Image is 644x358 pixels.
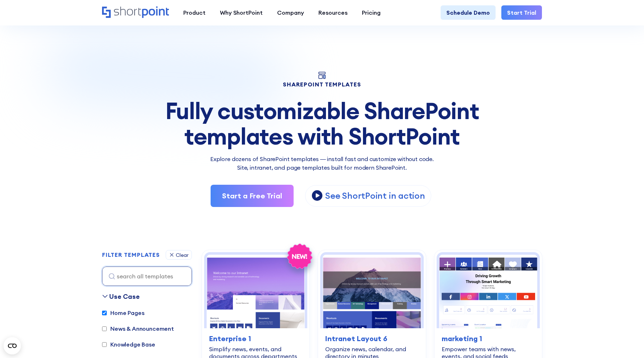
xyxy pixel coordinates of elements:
[305,185,431,207] a: open lightbox
[102,82,542,87] h1: SHAREPOINT TEMPLATES
[362,8,381,17] div: Pricing
[102,267,192,286] input: search all templates
[515,275,644,358] iframe: Chat Widget
[270,5,311,20] a: Company
[176,5,213,20] a: Product
[442,333,535,344] h3: marketing 1
[211,185,294,207] a: Start a Free Trial
[102,98,542,149] div: Fully customizable SharePoint templates with ShortPoint
[102,6,169,19] a: Home
[4,337,21,354] button: Open CMP widget
[311,5,355,20] a: Resources
[501,5,542,20] a: Start Trial
[176,253,189,258] div: Clear
[102,324,174,333] label: News & Announcement
[277,8,304,17] div: Company
[102,308,144,317] label: Home Pages
[318,8,348,17] div: Resources
[183,8,206,17] div: Product
[209,333,302,344] h3: Enterprise 1
[102,155,542,172] p: Explore dozens of SharePoint templates — install fast and customize without code. Site, intranet,...
[355,5,388,20] a: Pricing
[325,333,418,344] h3: Intranet Layout 6
[213,5,270,20] a: Why ShortPoint
[102,342,107,347] input: Knowledge Base
[109,292,140,301] div: Use Case
[325,190,425,201] p: See ShortPoint in action
[102,340,155,349] label: Knowledge Base
[102,252,160,258] h2: FILTER TEMPLATES
[441,5,496,20] a: Schedule Demo
[220,8,263,17] div: Why ShortPoint
[102,311,107,315] input: Home Pages
[102,326,107,331] input: News & Announcement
